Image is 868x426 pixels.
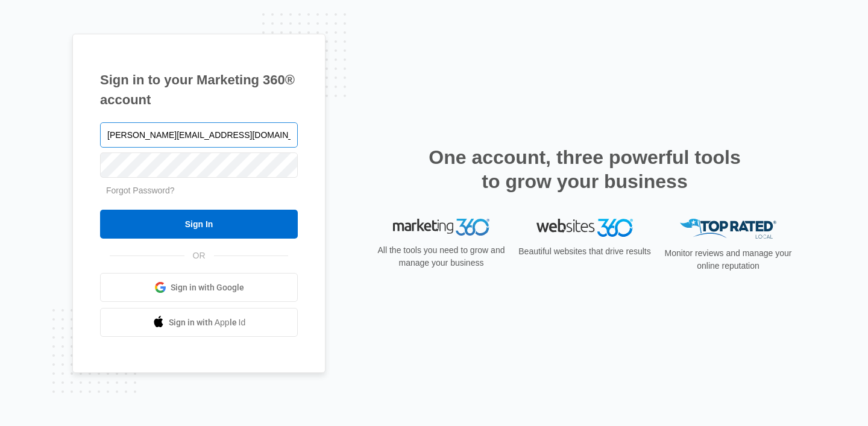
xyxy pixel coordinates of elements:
a: Sign in with Apple Id [100,308,298,337]
h2: One account, three powerful tools to grow your business [425,145,744,193]
h1: Sign in to your Marketing 360® account [100,70,298,110]
p: All the tools you need to grow and manage your business [374,244,509,269]
input: Email [100,122,298,148]
a: Sign in with Google [100,273,298,302]
span: OR [184,249,214,262]
img: Top Rated Local [680,219,776,239]
p: Monitor reviews and manage your online reputation [661,247,796,272]
p: Beautiful websites that drive results [517,245,652,258]
span: Sign in with Google [171,281,244,294]
img: Marketing 360 [393,219,489,236]
input: Sign In [100,210,298,239]
span: Sign in with Apple Id [169,316,246,329]
a: Forgot Password? [106,186,175,195]
img: Websites 360 [536,219,633,236]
